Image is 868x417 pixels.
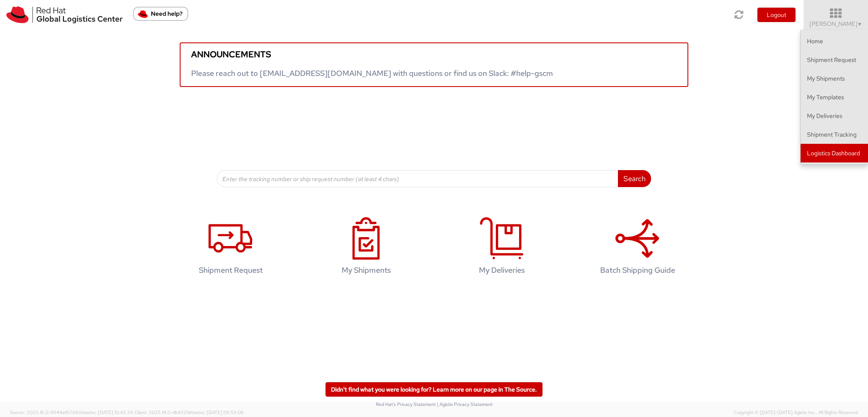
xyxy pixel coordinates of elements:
a: My Deliveries [438,208,565,288]
span: master, [DATE] 10:42:29 [81,409,133,415]
a: Announcements Please reach out to [EMAIL_ADDRESS][DOMAIN_NAME] with questions or find us on Slack... [180,42,688,87]
span: Server: 2025.16.0-9544af67660 [10,409,133,415]
h5: Announcements [191,50,677,59]
span: [PERSON_NAME] [810,20,862,28]
a: Home [801,32,868,50]
img: rh-logistics-00dfa346123c4ec078e1.svg [6,6,122,23]
a: My Shipments [801,69,868,88]
a: My Templates [801,88,868,106]
a: My Deliveries [801,106,868,125]
button: Search [618,170,651,187]
span: Client: 2025.14.0-db4321d [134,409,244,415]
a: Red Hat's Privacy Statement [376,401,436,407]
span: Please reach out to [EMAIL_ADDRESS][DOMAIN_NAME] with questions or find us on Slack: #help-gscm [191,68,553,78]
h4: Shipment Request [176,266,285,274]
a: Batch Shipping Guide [574,208,701,288]
a: Logistics Dashboard [801,144,868,162]
span: master, [DATE] 09:59:06 [190,409,244,415]
h4: Batch Shipping Guide [583,266,692,274]
span: ▼ [857,21,862,28]
a: | Agistix Privacy Statement [437,401,492,407]
h4: My Shipments [312,266,421,274]
button: Logout [757,8,796,22]
a: My Shipments [303,208,430,288]
a: Didn't find what you were looking for? Learn more on our page in The Source. [325,382,542,397]
button: Need help? [133,7,188,21]
span: Copyright © [DATE]-[DATE] Agistix Inc., All Rights Reserved [734,409,858,416]
a: Shipment Tracking [801,125,868,144]
h4: My Deliveries [447,266,556,274]
a: Shipment Request [801,50,868,69]
input: Enter the tracking number or ship request number (at least 4 chars) [217,170,618,187]
a: Shipment Request [167,208,294,288]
